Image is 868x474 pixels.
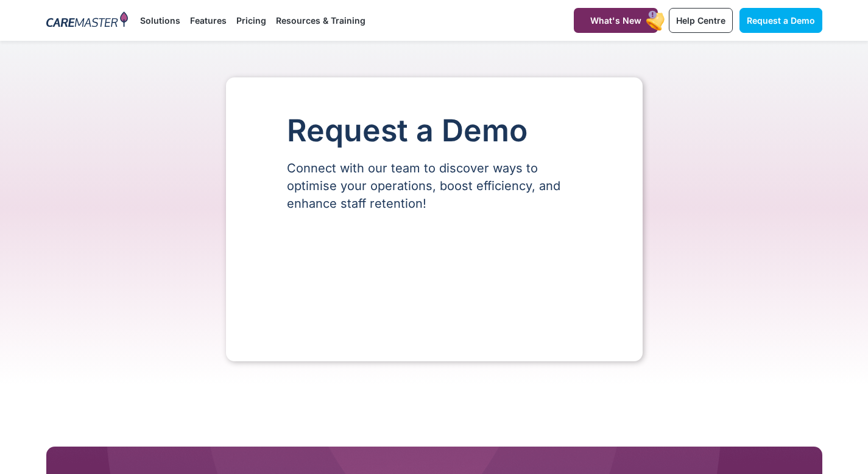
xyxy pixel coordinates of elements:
[46,12,129,30] img: CareMaster Logo
[287,114,582,147] h1: Request a Demo
[287,160,582,213] p: Connect with our team to discover ways to optimise your operations, boost efficiency, and enhance...
[747,15,815,26] span: Request a Demo
[669,8,733,33] a: Help Centre
[574,8,658,33] a: What's New
[739,8,822,33] a: Request a Demo
[676,15,725,26] span: Help Centre
[287,233,582,325] iframe: Form 0
[590,15,641,26] span: What's New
